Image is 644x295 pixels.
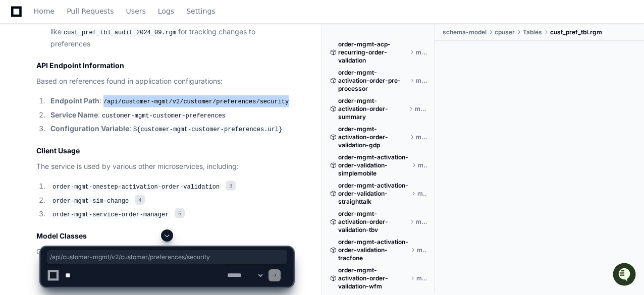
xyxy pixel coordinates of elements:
[50,16,93,25] strong: Audit Tables
[131,125,284,134] code: ${customer-mgmt-customer-preferences.url}
[172,78,184,90] button: Start new chat
[158,8,174,14] span: Logs
[126,8,146,14] span: Users
[338,97,407,121] span: order-mgmt-activation-order-summary
[47,109,293,122] li: :
[36,161,293,172] p: The service is used by various other microservices, including:
[36,76,293,87] p: Based on references found in application configurations:
[50,124,129,133] strong: Configuration Variable
[50,253,284,261] span: /api/customer-mgmt/v2/customer/preferences/security
[36,61,293,71] h3: API Endpoint Information
[338,40,408,65] span: order-mgmt-acp-recurring-order-validation
[416,48,427,56] span: master
[101,97,291,106] code: /api/customer-mgmt/v2/customer/preferences/security
[47,95,293,107] li: :
[50,15,293,50] p: : Various audit tables like for tracking changes to preferences
[71,105,122,113] a: Powered byPylon
[67,8,114,14] span: Pull Requests
[34,8,55,14] span: Home
[135,195,145,205] span: 4
[612,262,639,289] iframe: Open customer support
[10,10,30,30] img: PlayerZero
[186,8,215,14] span: Settings
[338,69,408,93] span: order-mgmt-activation-order-pre-processor
[417,190,427,198] span: master
[50,110,98,119] strong: Service Name
[62,28,178,37] code: cust_pref_tbl_audit_2024_09.rgm
[416,218,427,226] span: master
[100,106,122,113] span: Pylon
[34,75,166,85] div: Start new chat
[338,153,410,178] span: order-mgmt-activation-order-validation-simplemobile
[418,161,427,169] span: master
[50,210,171,219] code: order-mgmt-service-order-manager
[100,111,228,121] code: customer-mgmt-customer-preferences
[415,105,427,113] span: master
[50,96,99,105] strong: Endpoint Path
[10,75,28,93] img: 1756235613930-3d25f9e4-fa56-45dd-b3ad-e072dfbd1548
[47,123,293,135] li: :
[226,181,236,191] span: 3
[416,77,427,85] span: master
[495,28,515,36] span: cpuser
[338,125,408,149] span: order-mgmt-activation-order-validation-gdp
[550,28,602,36] span: cust_pref_tbl.rgm
[50,183,222,192] code: order-mgmt-onestep-activation-order-validation
[416,133,427,141] span: master
[443,28,487,36] span: schema-model
[523,28,542,36] span: Tables
[36,146,293,156] h3: Client Usage
[10,40,184,56] div: Welcome
[50,197,131,206] code: order-mgmt-sim-change
[34,85,146,93] div: We're offline, but we'll be back soon!
[338,182,409,206] span: order-mgmt-activation-order-validation-straighttalk
[338,210,408,234] span: order-mgmt-activation-order-validation-tbv
[175,208,185,218] span: 5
